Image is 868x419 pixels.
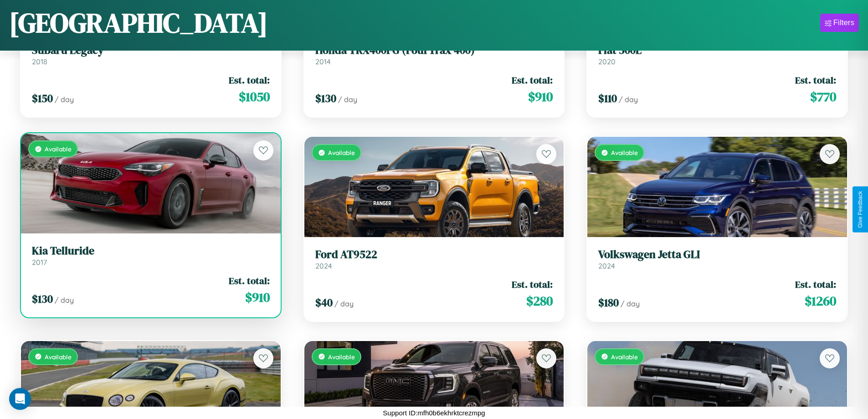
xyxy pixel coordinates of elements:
h3: Kia Telluride [32,244,270,258]
a: Fiat 500L2020 [598,44,836,66]
span: Available [328,353,355,361]
h1: [GEOGRAPHIC_DATA] [9,4,268,41]
span: 2017 [32,258,47,267]
span: Available [45,353,72,361]
span: $ 130 [32,291,53,306]
span: $ 770 [810,88,836,106]
a: Volkswagen Jetta GLI2024 [598,248,836,270]
p: Support ID: mfh0b6ekhrktcrezmpg [383,407,485,419]
span: $ 180 [598,295,619,310]
span: $ 40 [315,295,333,310]
span: Est. total: [795,278,836,291]
span: Est. total: [512,73,553,87]
span: $ 910 [528,88,553,106]
span: / day [619,95,638,104]
h3: Ford AT9522 [315,248,553,261]
span: Available [611,353,638,361]
span: / day [338,95,357,104]
h3: Fiat 500L [598,44,836,57]
span: $ 1050 [239,88,270,106]
span: 2024 [598,261,615,270]
span: $ 110 [598,91,617,106]
div: Open Intercom Messenger [9,388,31,410]
span: 2024 [315,261,332,270]
span: / day [334,299,354,308]
a: Ford AT95222024 [315,248,553,270]
a: Kia Telluride2017 [32,244,270,267]
span: / day [55,95,74,104]
span: Est. total: [229,274,270,287]
span: Available [328,149,355,156]
span: 2018 [32,57,47,66]
span: Est. total: [795,73,836,87]
span: $ 1260 [805,292,836,310]
span: $ 150 [32,91,53,106]
h3: Honda TRX400FG (FourTrax 400) [315,44,553,57]
a: Subaru Legacy2018 [32,44,270,66]
a: Honda TRX400FG (FourTrax 400)2014 [315,44,553,66]
span: / day [621,299,640,308]
span: $ 910 [245,288,270,306]
h3: Volkswagen Jetta GLI [598,248,836,261]
span: Est. total: [512,278,553,291]
span: $ 130 [315,91,336,106]
span: Available [45,145,72,153]
h3: Subaru Legacy [32,44,270,57]
span: 2014 [315,57,331,66]
span: / day [55,295,74,305]
div: Filters [833,18,854,27]
button: Filters [820,14,859,32]
span: Est. total: [229,73,270,87]
span: 2020 [598,57,616,66]
span: Available [611,149,638,156]
span: $ 280 [526,292,553,310]
div: Give Feedback [857,191,863,228]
